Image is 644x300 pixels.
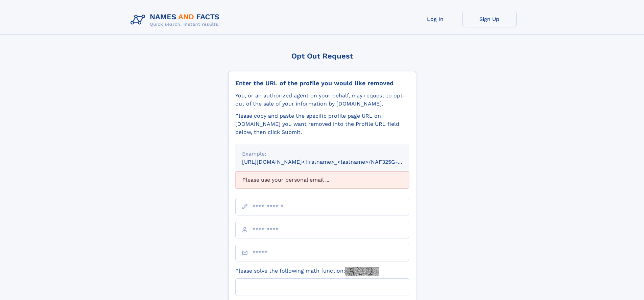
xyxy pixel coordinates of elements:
label: Please solve the following math function: [235,267,379,276]
img: Logo Names and Facts [128,11,225,29]
a: Sign Up [462,11,517,27]
div: Opt Out Request [228,52,416,60]
div: Please copy and paste the specific profile page URL on [DOMAIN_NAME] you want removed into the Pr... [235,112,409,136]
div: Please use your personal email ... [235,171,409,188]
div: Example: [242,150,402,158]
small: [URL][DOMAIN_NAME]<firstname>_<lastname>/NAF325G-xxxxxxxx [242,159,422,165]
a: Log In [408,11,462,27]
div: Enter the URL of the profile you would like removed [235,79,409,87]
div: You, or an authorized agent on your behalf, may request to opt-out of the sale of your informatio... [235,92,409,108]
